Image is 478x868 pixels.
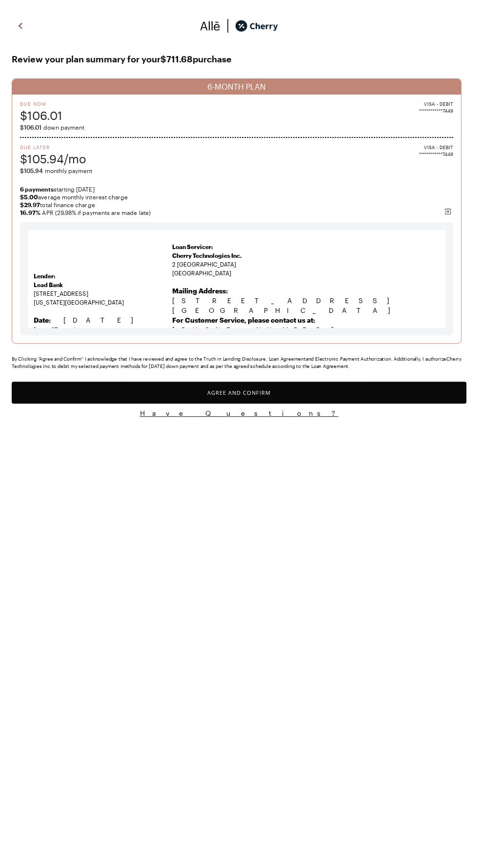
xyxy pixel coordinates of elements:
[12,408,466,418] button: Have Questions?
[12,382,466,404] button: Agree and Confirm
[20,151,86,167] span: $105.94/mo
[172,243,213,250] strong: Loan Servicer:
[20,193,453,201] span: average monthly interest charge
[20,193,38,200] strong: $5.00
[20,185,453,193] span: starting [DATE]
[172,287,228,295] b: Mailing Address:
[20,107,62,123] span: $106.01
[20,186,54,193] strong: 6 payments
[20,123,453,131] span: down payment
[20,100,62,107] span: Due Now
[20,124,41,131] span: $106.01
[12,79,461,95] div: 6-MONTH PLAN
[20,144,86,151] span: Due Later
[34,240,172,376] td: [STREET_ADDRESS] [US_STATE][GEOGRAPHIC_DATA]
[20,167,453,174] span: monthly payment
[20,201,40,208] strong: $29.97
[34,326,172,344] span: L-ALLE5144824-2
[12,355,466,370] div: By Clicking "Agree and Confirm" I acknowledge that I have reviewed and agree to the Truth in Lend...
[34,326,61,334] strong: Loan ID:
[172,316,315,324] b: For Customer Service, please contact us at:
[172,315,439,335] p: [PHONE_NUMBER]
[20,209,453,216] span: APR (29.98% if payments are made late)
[12,51,466,67] span: Review your plan summary for your $711.68 purchase
[34,281,63,288] strong: Lead Bank
[172,286,439,315] p: [STREET_ADDRESS] [GEOGRAPHIC_DATA]
[220,19,235,33] img: svg%3e
[34,316,51,324] strong: Date:
[172,252,242,259] span: Cherry Technologies Inc.
[424,144,453,151] span: VISA - DEBIT
[34,272,56,279] strong: Lender:
[20,201,453,209] span: total finance charge
[63,316,143,324] span: [DATE]
[15,19,26,33] img: svg%3e
[235,19,278,33] img: cherry_black_logo-DrOE_MJI.svg
[444,208,452,215] img: svg%3e
[200,19,220,33] img: svg%3e
[20,167,43,174] span: $105.94
[20,209,40,216] b: 16.97 %
[424,100,453,107] span: VISA - DEBIT
[172,240,439,376] td: 2 [GEOGRAPHIC_DATA] [GEOGRAPHIC_DATA]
